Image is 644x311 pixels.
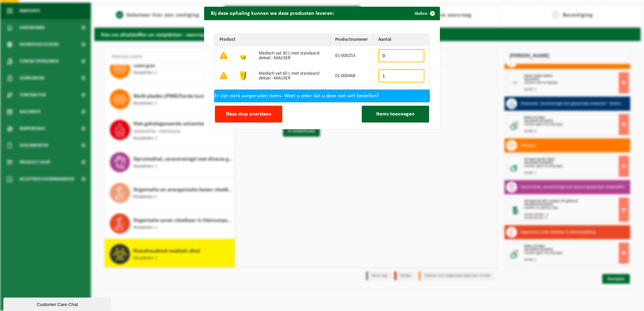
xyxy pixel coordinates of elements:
img: 01-000253 [238,50,249,61]
button: Deze stap overslaan [215,106,282,123]
span: Items toevoegen [376,111,415,117]
iframe: chat widget [3,296,112,311]
th: Aantal [373,34,429,46]
button: Items toevoegen [362,106,429,123]
td: Medisch vat 60 L met standaard deksel - MAUSER [254,66,330,86]
div: Er zijn sterk aangeraden items. Weet u zeker dat u deze niet wilt bestellen? [215,90,429,102]
h2: Bij deze ophaling kunnen we deze producten leveren: [204,7,341,20]
img: 01-000468 [238,70,249,81]
td: Medisch vat 30 L met standaard deksel - MAUSER [254,46,330,66]
span: Deze stap overslaan [226,111,271,117]
th: Productnummer [330,34,373,46]
td: 01-000468 [330,66,373,86]
td: 01-000253 [330,46,373,66]
th: Product [215,34,330,46]
button: Sluiten [409,7,439,20]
